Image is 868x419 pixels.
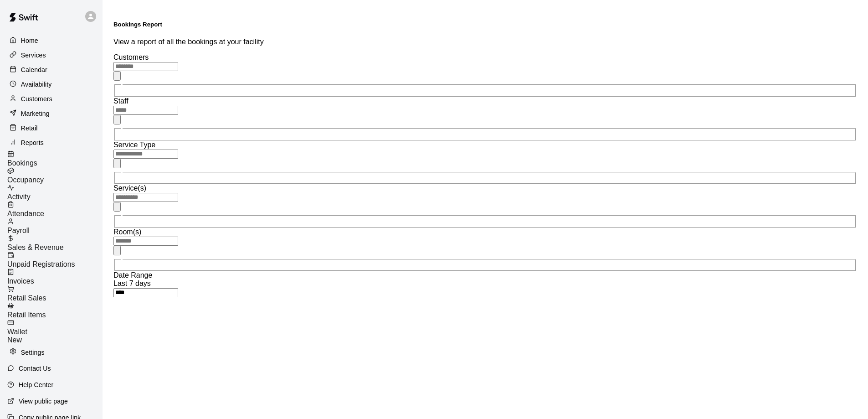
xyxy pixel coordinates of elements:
[21,109,50,118] p: Marketing
[113,159,121,168] button: Open
[7,346,95,359] a: Settings
[7,136,95,150] a: Reports
[7,121,95,135] a: Retail
[113,71,121,81] button: Open
[21,138,44,147] p: Reports
[113,97,128,105] span: Staff
[7,285,103,302] a: Retail Sales
[7,184,103,201] a: Activity
[113,53,149,61] span: Customers
[7,159,37,167] span: Bookings
[7,78,95,91] a: Availability
[7,48,95,62] a: Services
[7,336,22,344] span: New
[113,279,857,288] div: Last 7 days
[7,193,31,201] span: Activity
[21,94,52,103] p: Customers
[7,319,103,344] a: WalletNew
[7,235,103,252] a: Sales & Revenue
[113,228,141,236] span: Room(s)
[7,260,75,268] span: Unpaid Registrations
[7,92,95,106] a: Customers
[19,364,51,373] p: Contact Us
[21,36,38,45] p: Home
[21,348,45,357] p: Settings
[7,210,44,217] span: Attendance
[7,176,44,184] span: Occupancy
[113,38,857,46] p: View a report of all the bookings at your facility
[21,80,52,89] p: Availability
[7,107,95,120] a: Marketing
[113,21,857,28] h5: Bookings Report
[7,252,103,269] a: Unpaid Registrations
[7,311,46,319] span: Retail Items
[7,167,103,184] a: Occupancy
[113,115,121,124] button: Open
[7,328,27,336] span: Wallet
[7,201,103,218] a: Attendance
[7,243,64,251] span: Sales & Revenue
[21,124,38,133] p: Retail
[7,218,103,235] a: Payroll
[7,302,103,319] a: Retail Items
[7,150,103,167] a: Bookings
[7,294,46,302] span: Retail Sales
[113,141,155,149] span: Service Type
[19,397,68,406] p: View public page
[7,277,34,285] span: Invoices
[7,63,95,77] a: Calendar
[113,184,146,192] span: Service(s)
[21,65,47,74] p: Calendar
[7,227,30,234] span: Payroll
[113,246,121,255] button: Open
[113,271,152,279] span: Date Range
[7,34,95,47] a: Home
[21,51,46,60] p: Services
[113,202,121,212] button: Open
[7,269,103,285] a: Invoices
[19,380,53,389] p: Help Center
